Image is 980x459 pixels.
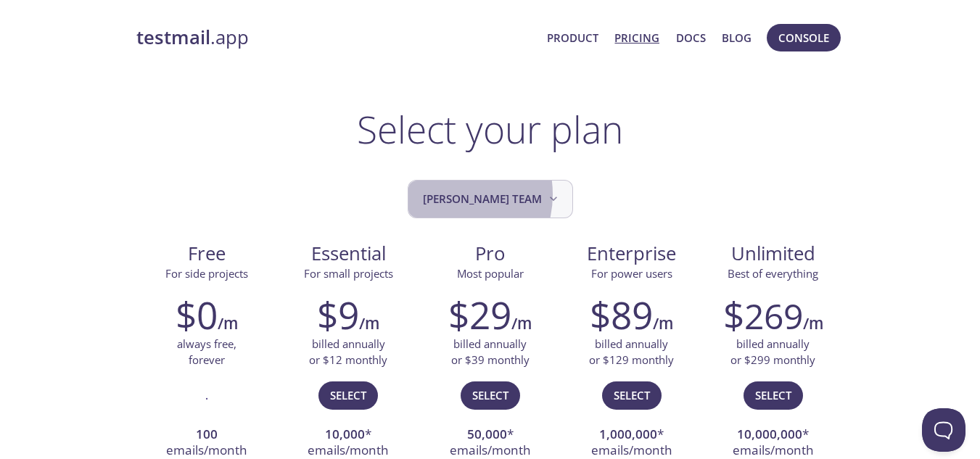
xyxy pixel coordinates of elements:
[599,426,657,442] strong: 1,000,000
[744,292,803,339] span: 269
[728,266,818,281] span: Best of everything
[723,293,803,336] h2: $
[431,241,549,266] span: Pro
[591,266,672,281] span: For power users
[730,336,815,368] p: billed annually or $299 monthly
[472,386,508,405] span: Select
[755,386,791,405] span: Select
[737,426,802,442] strong: 10,000,000
[359,311,379,336] h6: /m
[614,386,650,405] span: Select
[176,293,218,336] h2: $0
[572,241,691,266] span: Enterprise
[136,25,210,50] strong: testmail
[423,189,561,209] span: [PERSON_NAME] team
[457,266,524,281] span: Most popular
[357,107,623,151] h1: Select your plan
[676,28,706,47] a: Docs
[467,426,507,442] strong: 50,000
[547,28,598,47] a: Product
[196,426,218,442] strong: 100
[590,293,653,336] h2: $89
[330,386,366,405] span: Select
[511,311,532,336] h6: /m
[148,241,266,266] span: Free
[731,241,815,266] span: Unlimited
[448,293,511,336] h2: $29
[653,311,673,336] h6: /m
[589,336,674,368] p: billed annually or $129 monthly
[451,336,530,368] p: billed annually or $39 monthly
[722,28,752,47] a: Blog
[461,381,520,409] button: Select
[803,311,823,336] h6: /m
[318,381,378,409] button: Select
[177,336,236,368] p: always free, forever
[744,381,803,409] button: Select
[325,426,365,442] strong: 10,000
[922,408,965,452] iframe: Help Scout Beacon - Open
[317,293,359,336] h2: $9
[289,241,408,266] span: Essential
[767,24,841,51] button: Console
[602,381,662,409] button: Select
[614,28,659,47] a: Pricing
[304,266,393,281] span: For small projects
[218,311,238,336] h6: /m
[408,180,573,218] button: Hemanth's team
[136,25,536,50] a: testmail.app
[778,28,829,47] span: Console
[165,266,248,281] span: For side projects
[309,336,387,368] p: billed annually or $12 monthly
